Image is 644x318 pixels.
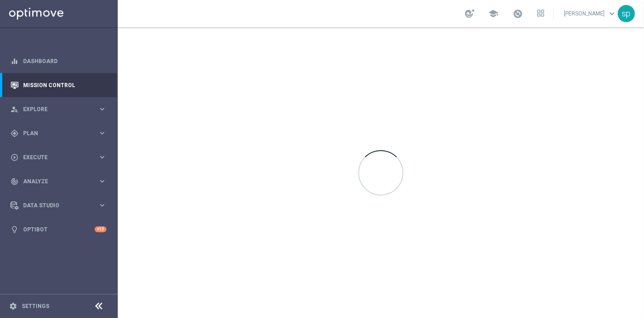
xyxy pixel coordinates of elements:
[98,129,106,137] i: keyboard_arrow_right
[23,49,106,73] a: Dashboard
[23,131,98,136] span: Plan
[95,226,106,232] div: +10
[563,7,618,20] a: [PERSON_NAME]keyboard_arrow_down
[10,177,98,186] div: Analyze
[10,225,19,234] i: lightbulb
[10,105,98,113] div: Explore
[10,129,98,137] div: Plan
[10,178,107,185] button: track_changes Analyze keyboard_arrow_right
[23,107,98,112] span: Explore
[607,9,617,19] span: keyboard_arrow_down
[10,153,98,161] div: Execute
[98,177,106,186] i: keyboard_arrow_right
[23,203,98,208] span: Data Studio
[10,226,107,233] button: lightbulb Optibot +10
[22,303,49,309] a: Settings
[10,154,107,161] button: play_circle_outline Execute keyboard_arrow_right
[10,153,19,161] i: play_circle_outline
[10,106,107,113] button: person_search Explore keyboard_arrow_right
[10,49,106,73] div: Dashboard
[10,73,106,97] div: Mission Control
[10,57,19,65] i: equalizer
[618,5,635,22] div: sp
[10,202,107,209] button: Data Studio keyboard_arrow_right
[23,73,106,97] a: Mission Control
[23,179,98,184] span: Analyze
[10,217,106,241] div: Optibot
[10,129,19,137] i: gps_fixed
[10,177,19,186] i: track_changes
[10,201,98,210] div: Data Studio
[23,155,98,160] span: Execute
[9,302,17,310] i: settings
[23,217,95,241] a: Optibot
[98,105,106,113] i: keyboard_arrow_right
[10,105,19,113] i: person_search
[10,58,107,65] button: equalizer Dashboard
[98,201,106,210] i: keyboard_arrow_right
[10,82,107,89] button: Mission Control
[10,130,107,137] button: gps_fixed Plan keyboard_arrow_right
[98,153,106,161] i: keyboard_arrow_right
[488,9,498,19] span: school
